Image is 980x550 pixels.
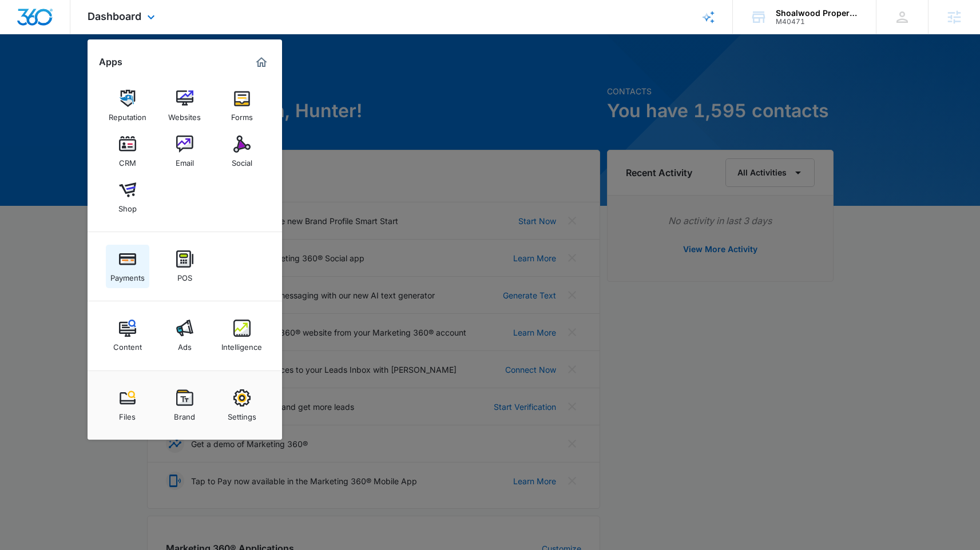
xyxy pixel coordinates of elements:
[232,153,252,168] div: Social
[113,337,142,352] div: Content
[228,406,256,421] div: Settings
[174,406,195,421] div: Brand
[106,176,149,219] a: Shop
[168,107,201,122] div: Websites
[220,314,264,357] a: Intelligence
[106,245,149,288] a: Payments
[231,107,253,122] div: Forms
[220,130,264,173] a: Social
[177,268,192,282] div: POS
[163,314,207,357] a: Ads
[163,84,207,127] a: Websites
[118,198,137,213] div: Shop
[776,9,859,18] div: account name
[106,384,149,427] a: Files
[119,153,136,168] div: CRM
[178,337,192,352] div: Ads
[163,130,207,173] a: Email
[252,53,271,71] a: Marketing 360® Dashboard
[99,57,122,67] h2: Apps
[106,314,149,357] a: Content
[163,384,207,427] a: Brand
[110,268,145,282] div: Payments
[106,84,149,127] a: Reputation
[109,107,146,122] div: Reputation
[220,384,264,427] a: Settings
[776,18,859,26] div: account id
[163,245,207,288] a: POS
[220,84,264,127] a: Forms
[119,406,136,421] div: Files
[221,337,262,352] div: Intelligence
[88,10,141,22] span: Dashboard
[106,130,149,173] a: CRM
[176,153,194,168] div: Email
